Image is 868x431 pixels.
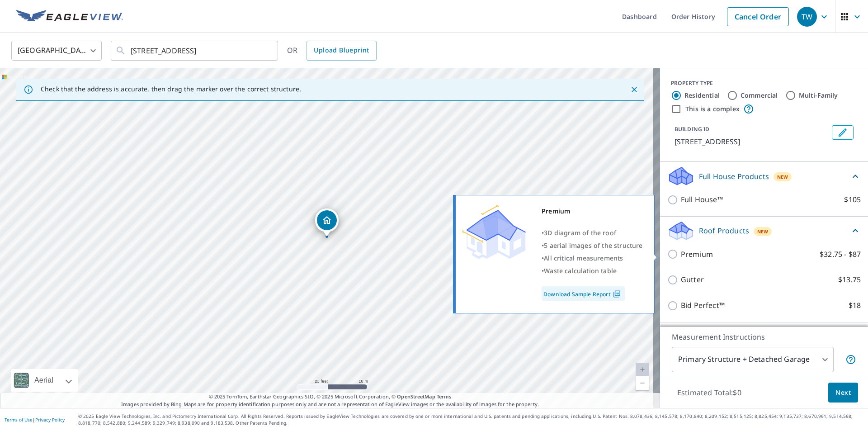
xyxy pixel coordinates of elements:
a: Cancel Order [727,7,789,26]
div: • [542,252,643,265]
span: All critical measurements [544,254,623,262]
a: Terms of Use [5,417,33,423]
span: New [757,228,769,235]
span: 3D diagram of the roof [544,228,616,237]
p: | [5,417,65,422]
div: OR [287,41,377,61]
a: Privacy Policy [35,417,65,423]
span: Next [835,387,851,398]
span: © 2025 TomTom, Earthstar Geographics SIO, © 2025 Microsoft Corporation, © [209,393,452,401]
div: Full House ProductsNew [667,166,861,187]
p: Bid Perfect™ [681,300,725,311]
p: [STREET_ADDRESS] [675,136,828,147]
p: © 2025 Eagle View Technologies, Inc. and Pictometry International Corp. All Rights Reserved. Repo... [78,413,863,426]
p: Roof Products [699,225,749,236]
a: Terms [437,393,452,400]
input: Search by address or latitude-longitude [131,38,259,63]
div: [GEOGRAPHIC_DATA] [11,38,102,63]
div: Aerial [11,369,78,392]
span: Waste calculation table [544,266,617,275]
p: Check that the address is accurate, then drag the marker over the correct structure. [41,85,301,93]
p: $105 [844,194,861,205]
button: Close [628,84,640,95]
p: Estimated Total: $0 [670,383,749,403]
p: Full House Products [699,171,769,182]
div: TW [797,7,817,27]
a: OpenStreetMap [397,393,435,400]
p: $18 [849,300,861,311]
div: Premium [542,205,643,218]
span: Upload Blueprint [314,45,369,56]
span: 5 aerial images of the structure [544,241,642,250]
div: Roof ProductsNew [667,220,861,242]
p: Full House™ [681,194,723,205]
img: Pdf Icon [611,290,623,298]
div: • [542,265,643,277]
div: Aerial [32,369,56,392]
div: • [542,239,643,252]
div: Dropped pin, building 1, Residential property, 250 W Fifth St Greenfield, IN 46140 [315,208,339,237]
div: Primary Structure + Detached Garage [672,347,834,372]
button: Edit building 1 [832,125,854,140]
a: Upload Blueprint [307,41,376,61]
p: $32.75 - $87 [820,249,861,260]
a: Download Sample Report [542,286,625,301]
a: Current Level 20, Zoom Out [636,376,649,390]
a: Current Level 20, Zoom In Disabled [636,363,649,376]
p: Measurement Instructions [672,332,856,342]
label: Commercial [741,91,778,100]
div: • [542,227,643,239]
p: Gutter [681,274,704,285]
p: BUILDING ID [675,125,709,133]
img: EV Logo [16,10,123,24]
label: This is a complex [685,104,740,114]
button: Next [828,383,858,403]
p: Premium [681,249,713,260]
label: Residential [684,91,720,100]
span: New [777,173,788,180]
img: Premium [462,205,526,259]
span: Your report will include the primary structure and a detached garage if one exists. [845,354,856,365]
label: Multi-Family [799,91,838,100]
div: PROPERTY TYPE [671,79,857,87]
p: $13.75 [838,274,861,285]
